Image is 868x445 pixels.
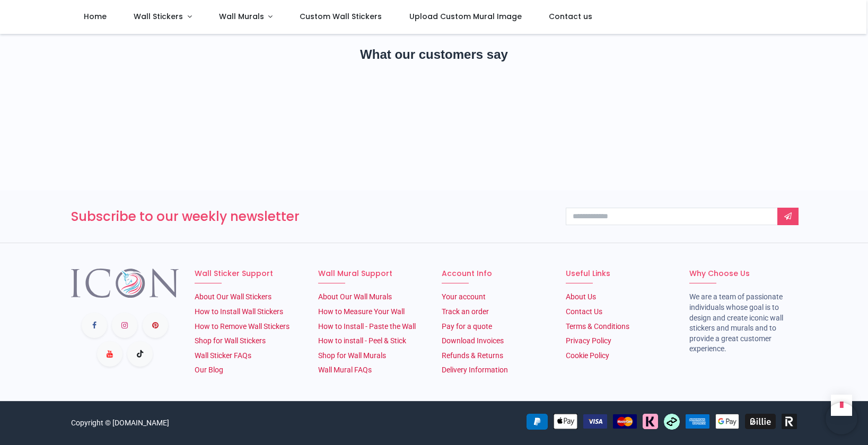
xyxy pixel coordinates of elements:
[318,292,392,301] a: About Our Wall Murals
[782,414,797,429] img: Revolut Pay
[527,414,548,430] img: PayPal
[643,414,658,429] img: Klarna
[566,292,596,301] a: About Us​
[71,83,797,157] iframe: Customer reviews powered by Trustpilot
[409,11,522,22] span: Upload Custom Mural Image
[566,336,611,345] a: Privacy Policy
[686,414,709,429] img: American Express
[566,322,629,331] a: Terms & Conditions
[195,322,290,331] a: How to Remove Wall Stickers
[566,351,609,360] a: Cookie Policy
[554,414,577,429] img: Apple Pay
[195,366,223,374] a: Our Blog
[826,403,857,434] iframe: Brevo live chat
[318,307,405,316] a: How to Measure Your Wall
[549,11,592,22] span: Contact us
[566,307,602,316] a: Contact Us
[300,11,382,22] span: Custom Wall Stickers
[318,366,372,374] a: Wall Mural FAQs
[71,208,550,226] h3: Subscribe to our weekly newsletter
[442,322,492,331] a: Pay for a quote
[442,269,549,279] h6: Account Info
[219,11,264,22] span: Wall Murals
[442,336,504,345] a: Download Invoices
[442,366,508,374] a: Delivery Information
[715,414,739,429] img: Google Pay
[195,307,283,316] a: How to Install Wall Stickers
[318,269,426,279] h6: Wall Mural Support
[442,292,486,301] a: Your account
[195,336,266,345] a: Shop for Wall Stickers
[613,414,637,429] img: MasterCard
[134,11,183,22] span: Wall Stickers
[442,307,489,316] a: Track an order
[689,292,797,354] li: We are a team of passionate individuals whose goal is to design and create iconic wall stickers a...
[71,419,169,427] a: Copyright © [DOMAIN_NAME]
[195,351,251,360] a: Wall Sticker FAQs
[689,269,797,279] h6: Why Choose Us
[71,46,797,64] h2: What our customers say
[664,414,680,430] img: Afterpay Clearpay
[442,351,503,360] a: Refunds & Returns
[318,351,386,360] a: Shop for Wall Murals
[195,269,302,279] h6: Wall Sticker Support
[318,336,406,345] a: How to install - Peel & Stick
[84,11,107,22] span: Home
[583,414,607,429] img: VISA
[195,292,271,301] a: About Our Wall Stickers
[566,269,673,279] h6: Useful Links
[745,414,776,429] img: Billie
[318,322,416,331] a: How to Install - Paste the Wall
